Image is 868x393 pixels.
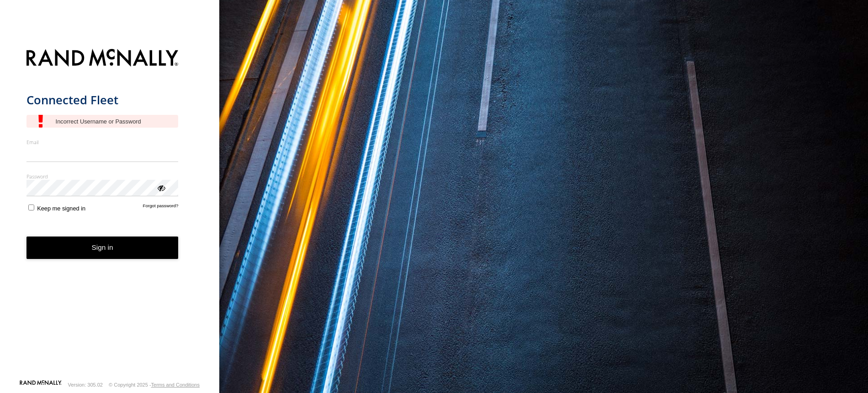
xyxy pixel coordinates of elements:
span: Keep me signed in [37,205,85,212]
form: main [26,43,193,379]
label: Password [26,173,179,180]
a: Forgot password? [143,203,179,212]
div: © Copyright 2025 - [109,382,200,388]
button: Sign in [26,237,179,259]
h1: Connected Fleet [26,92,179,108]
a: Visit our Website [20,380,62,389]
img: Rand McNally [26,47,179,70]
div: Version: 305.02 [68,382,103,388]
div: ViewPassword [156,183,165,192]
label: Email [26,139,179,145]
input: Keep me signed in [28,205,34,210]
a: Terms and Conditions [151,382,200,388]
